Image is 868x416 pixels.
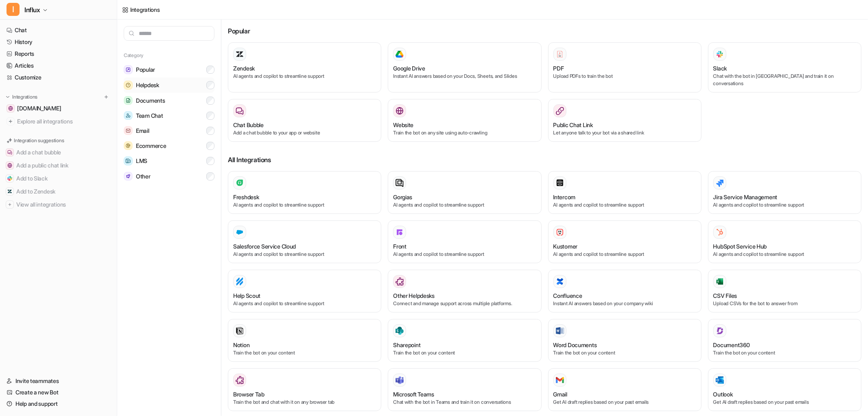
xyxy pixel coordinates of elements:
[713,193,778,201] h3: Jira Service Management
[233,300,376,307] p: AI agents and copilot to streamline support
[713,242,767,251] h3: HubSpot Service Hub
[3,36,114,48] a: History
[124,138,214,153] button: EcommerceEcommerce
[3,159,114,172] button: Add a public chat linkAdd a public chat link
[393,193,412,201] h3: Gorgias
[708,220,861,263] button: HubSpot Service HubHubSpot Service HubAI agents and copilot to streamline support
[124,62,214,77] button: PopularPopular
[233,201,376,209] p: AI agents and copilot to streamline support
[236,277,244,286] img: Help Scout
[7,202,12,207] img: View all integrations
[233,121,264,129] h3: Chat Bubble
[228,368,381,411] button: Browser TabBrowser TabTrain the bot and chat with it on any browser tab
[14,137,64,144] p: Integration suggestions
[3,103,114,114] a: influx.com[DOMAIN_NAME]
[3,172,114,185] button: Add to SlackAdd to Slack
[393,242,407,251] h3: Front
[5,94,11,100] img: expand menu
[3,146,114,159] button: Add a chat bubbleAdd a chat bubble
[713,291,737,300] h3: CSV Files
[556,277,564,286] img: Confluence
[713,251,856,258] p: AI agents and copilot to streamline support
[7,176,12,181] img: Add to Slack
[393,251,536,258] p: AI agents and copilot to streamline support
[396,376,404,384] img: Microsoft Teams
[3,198,114,211] button: View all integrationsView all integrations
[713,398,856,406] p: Get AI draft replies based on your past emails
[388,270,541,313] button: Other HelpdesksOther HelpdesksConnect and manage support across multiple platforms.
[124,77,214,93] button: HelpdeskHelpdesk
[716,327,724,335] img: Document360
[713,201,856,209] p: AI agents and copilot to streamline support
[236,376,244,384] img: Browser Tab
[124,81,133,90] img: Helpdesk
[233,242,296,251] h3: Salesforce Service Cloud
[7,163,12,168] img: Add a public chat link
[708,368,861,411] button: OutlookOutlookGet AI draft replies based on your past emails
[548,42,702,92] button: PDFPDFUpload PDFs to train the bot
[124,123,214,138] button: EmailEmail
[393,390,434,398] h3: Microsoft Teams
[3,72,114,83] a: Customize
[548,99,702,142] button: Public Chat LinkLet anyone talk to your bot via a shared link
[396,327,404,335] img: Sharepoint
[708,270,861,313] button: CSV FilesCSV FilesUpload CSVs for the bot to answer from
[708,42,861,92] button: SlackSlackChat with the bot in [GEOGRAPHIC_DATA] and train it on conversations
[388,319,541,362] button: SharepointSharepointTrain the bot on your content
[233,251,376,258] p: AI agents and copilot to streamline support
[556,228,564,236] img: Kustomer
[393,291,435,300] h3: Other Helpdesks
[136,81,159,89] span: Helpdesk
[233,398,376,406] p: Train the bot and chat with it on any browser tab
[236,228,244,236] img: Salesforce Service Cloud
[124,111,133,120] img: Team Chat
[393,398,536,406] p: Chat with the bot in Teams and train it on conversations
[388,42,541,92] button: Google DriveGoogle DriveInstant AI answers based on your Docs, Sheets, and Slides
[553,300,696,307] p: Instant AI answers based on your company wiki
[553,64,564,73] h3: PDF
[713,73,856,87] p: Chat with the bot in [GEOGRAPHIC_DATA] and train it on conversations
[233,73,376,80] p: AI agents and copilot to streamline support
[548,171,702,214] button: IntercomAI agents and copilot to streamline support
[124,169,214,184] button: OtherOther
[228,270,381,313] button: Help ScoutHelp ScoutAI agents and copilot to streamline support
[124,126,133,135] img: Email
[548,319,702,362] button: Word DocumentsWord DocumentsTrain the bot on your content
[396,51,404,58] img: Google Drive
[7,117,15,125] img: explore all integrations
[3,93,40,101] button: Integrations
[388,220,541,263] button: FrontFrontAI agents and copilot to streamline support
[233,349,376,357] p: Train the bot on your content
[136,66,155,74] span: Popular
[233,129,376,136] p: Add a chat bubble to your app or website
[716,277,724,286] img: CSV Files
[393,129,536,136] p: Train the bot on any site using auto-crawling
[553,129,696,136] p: Let anyone talk to your bot via a shared link
[393,349,536,357] p: Train the bot on your content
[122,5,160,14] a: Integrations
[553,398,696,406] p: Get AI draft replies based on your past emails
[388,171,541,214] button: GorgiasAI agents and copilot to streamline support
[3,24,114,36] a: Chat
[233,64,255,73] h3: Zendesk
[713,300,856,307] p: Upload CSVs for the bot to answer from
[553,73,696,80] p: Upload PDFs to train the bot
[708,171,861,214] button: Jira Service ManagementAI agents and copilot to streamline support
[233,390,265,398] h3: Browser Tab
[396,107,404,115] img: Website
[3,116,114,127] a: Explore all integrations
[228,26,861,36] h3: Popular
[548,270,702,313] button: ConfluenceConfluenceInstant AI answers based on your company wiki
[553,291,582,300] h3: Confluence
[17,115,110,128] span: Explore all integrations
[124,108,214,123] button: Team ChatTeam Chat
[136,97,165,105] span: Documents
[7,3,20,16] span: I
[3,398,114,409] a: Help and support
[393,73,536,80] p: Instant AI answers based on your Docs, Sheets, and Slides
[24,4,40,15] span: Influx
[228,319,381,362] button: NotionNotionTrain the bot on your content
[233,291,260,300] h3: Help Scout
[236,327,244,335] img: Notion
[124,153,214,169] button: LMSLMS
